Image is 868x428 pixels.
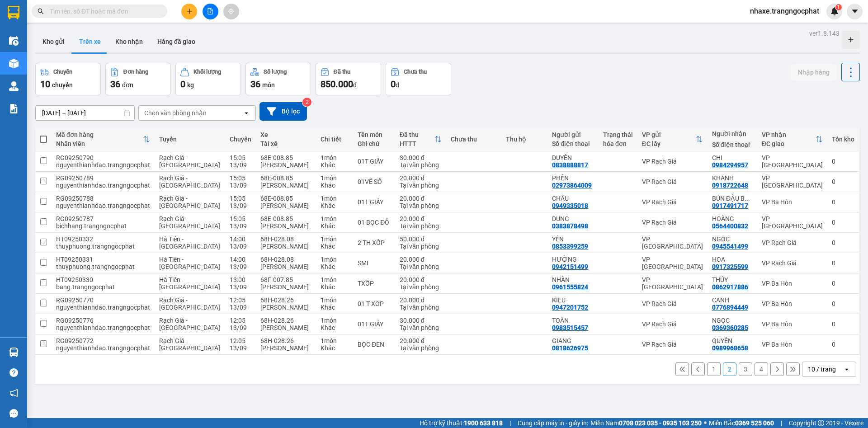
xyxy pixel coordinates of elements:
span: 1 [837,4,840,10]
img: solution-icon [9,104,19,113]
strong: 0708 023 035 - 0935 103 250 [619,419,702,427]
div: NGỌC [712,235,753,243]
span: kg [187,81,194,89]
span: | [509,418,511,428]
th: Toggle SortBy [637,127,708,151]
div: VP [GEOGRAPHIC_DATA] [642,235,703,250]
div: 1 món [321,154,349,161]
div: RG09250790 [56,154,150,161]
div: 0369360285 [712,324,748,331]
div: 12:05 [230,296,251,304]
th: Toggle SortBy [52,127,155,151]
div: Khối lượng [193,69,221,75]
div: Số điện thoại [552,140,594,147]
div: 1 món [321,276,349,283]
div: Tạo kho hàng mới [842,31,860,49]
div: 10 / trang [808,365,836,374]
div: GIANG [552,337,594,344]
div: 0 [832,300,854,307]
div: nguyenthianhdao.trangngocphat [56,304,150,311]
div: 1 món [321,337,349,344]
div: 20.000 đ [400,256,441,263]
div: Tài xế [260,140,311,147]
div: VP nhận [762,131,816,138]
div: 68H-028.08 [260,235,311,243]
div: 01T GIẤY [358,320,391,328]
span: | [781,418,782,428]
div: VP [GEOGRAPHIC_DATA] [762,215,823,230]
span: 36 [110,79,120,89]
button: Nhập hàng [791,64,837,80]
button: Đơn hàng36đơn [105,63,171,95]
button: Chưa thu0đ [386,63,451,95]
div: Mã đơn hàng [56,131,143,138]
span: copyright [818,420,824,426]
div: QUYÊN [712,337,753,344]
div: VP Rạch Giá [642,178,703,185]
div: Người nhận [712,130,753,137]
input: Select a date range. [36,106,134,120]
div: RG09250789 [56,174,150,182]
div: 1 món [321,215,349,222]
div: BÚN ĐẬU BÀ 5 [712,195,753,202]
div: Đã thu [400,131,434,138]
span: search [38,8,44,14]
div: [PERSON_NAME] [260,324,311,331]
span: plus [186,8,193,14]
div: 68E-008.85 [260,215,311,222]
input: Tìm tên, số ĐT hoặc mã đơn [50,6,156,16]
div: Thu hộ [506,136,543,143]
span: Miền Bắc [709,418,774,428]
div: 0 [832,259,854,267]
img: logo-vxr [8,6,19,19]
span: 10 [40,79,50,89]
button: Chuyến10chuyến [35,63,101,95]
div: Tồn kho [832,136,854,143]
span: file-add [207,8,213,14]
div: 50.000 đ [400,235,441,243]
div: Tại văn phòng [400,161,441,169]
img: icon-new-feature [830,7,839,15]
div: 68H-028.26 [260,337,311,344]
div: thuyphuong.trangngocphat [56,243,150,250]
div: 1 món [321,317,349,324]
div: VP Rạch Giá [762,259,823,267]
div: 01T GIẤY [358,158,391,165]
div: Chọn văn phòng nhận [144,108,207,118]
div: 12:05 [230,337,251,344]
div: Chuyến [53,69,72,75]
div: 20.000 đ [400,337,441,344]
div: 0 [832,280,854,287]
div: 13/09 [230,344,251,352]
div: 0564400832 [712,222,748,230]
strong: 1900 633 818 [464,419,503,427]
div: VP [GEOGRAPHIC_DATA] [642,276,703,291]
div: VP Rạch Giá [642,320,703,328]
div: SMI [358,259,391,267]
div: thuyphuong.trangngocphat [56,263,150,270]
span: chuyến [52,81,73,89]
div: TOÀN [552,317,594,324]
div: VP Ba Hòn [762,198,823,206]
div: NHÀN [552,276,594,283]
div: 20.000 đ [400,296,441,304]
span: Rạch Giá - [GEOGRAPHIC_DATA] [159,174,220,189]
span: Hà Tiên - [GEOGRAPHIC_DATA] [159,256,220,270]
button: Số lượng36món [245,63,311,95]
div: CHI [712,154,753,161]
div: 1 món [321,296,349,304]
div: 0818626975 [552,344,588,352]
div: 0838888817 [552,161,588,169]
span: Miền Nam [590,418,702,428]
div: 13/09 [230,324,251,331]
button: 1 [707,362,721,376]
th: Toggle SortBy [395,127,446,151]
span: đ [396,81,399,89]
div: KHANH [712,174,753,182]
div: RG09250770 [56,296,150,304]
div: Tại văn phòng [400,283,441,291]
span: Rạch Giá - [GEOGRAPHIC_DATA] [159,296,220,311]
div: Tại văn phòng [400,202,441,209]
div: VP Rạch Giá [762,239,823,246]
span: 0 [180,79,185,89]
